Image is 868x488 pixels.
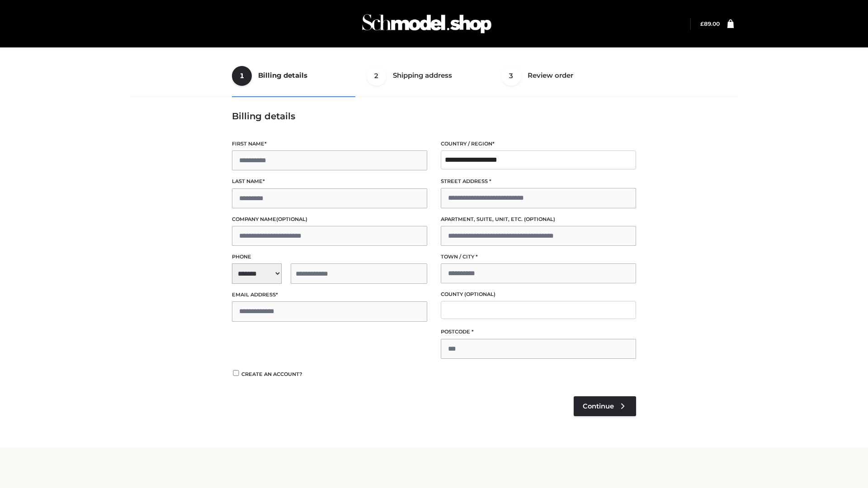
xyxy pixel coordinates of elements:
[241,371,302,377] span: Create an account?
[276,216,307,222] span: (optional)
[441,290,636,299] label: County
[232,215,427,224] label: Company name
[700,20,720,27] a: £89.00
[441,253,636,261] label: Town / City
[441,328,636,336] label: Postcode
[232,253,427,261] label: Phone
[574,396,636,416] a: Continue
[441,140,636,148] label: Country / Region
[232,370,240,376] input: Create an account?
[441,215,636,224] label: Apartment, suite, unit, etc.
[583,402,614,410] span: Continue
[700,20,720,27] bdi: 89.00
[232,177,427,186] label: Last name
[441,177,636,186] label: Street address
[464,291,495,297] span: (optional)
[232,140,427,148] label: First name
[524,216,555,222] span: (optional)
[232,291,427,299] label: Email address
[232,111,636,122] h3: Billing details
[700,20,704,27] span: £
[359,6,495,42] img: Schmodel Admin 964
